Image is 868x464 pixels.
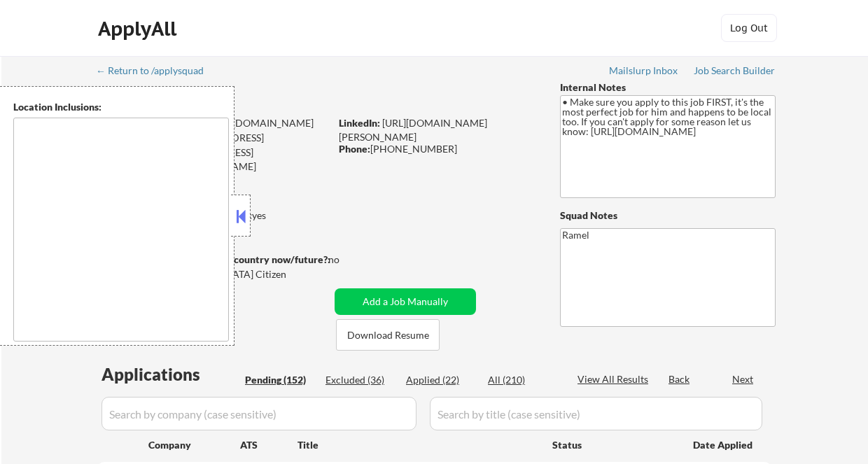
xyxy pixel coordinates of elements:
[609,65,679,79] a: Mailslurp Inbox
[328,253,368,267] div: no
[297,438,539,452] div: Title
[96,65,217,79] a: ← Return to /applysquad
[609,66,679,76] div: Mailslurp Inbox
[325,373,395,387] div: Excluded (36)
[721,14,777,42] button: Log Out
[101,366,240,383] div: Applications
[668,372,691,386] div: Back
[148,438,240,452] div: Company
[339,117,487,143] a: [URL][DOMAIN_NAME][PERSON_NAME]
[98,17,181,41] div: ApplyAll
[560,209,776,223] div: Squad Notes
[552,432,673,457] div: Status
[694,66,776,76] div: Job Search Builder
[13,100,229,114] div: Location Inclusions:
[406,373,476,387] div: Applied (22)
[577,372,652,386] div: View All Results
[336,319,440,351] button: Download Resume
[339,117,380,129] strong: LinkedIn:
[339,143,370,155] strong: Phone:
[732,372,755,386] div: Next
[693,438,755,452] div: Date Applied
[560,80,776,94] div: Internal Notes
[96,66,217,76] div: ← Return to /applysquad
[240,438,297,452] div: ATS
[488,373,558,387] div: All (210)
[101,397,416,430] input: Search by company (case sensitive)
[335,288,476,315] button: Add a Job Manually
[339,142,537,156] div: [PHONE_NUMBER]
[430,397,762,430] input: Search by title (case sensitive)
[245,373,315,387] div: Pending (152)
